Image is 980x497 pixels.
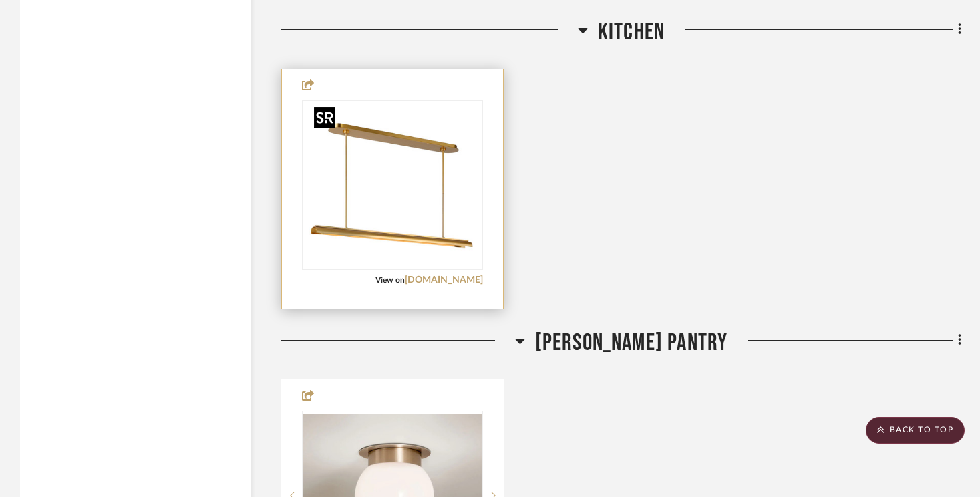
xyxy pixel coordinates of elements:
[303,101,482,269] div: 0
[405,275,483,285] a: [DOMAIN_NAME]
[535,329,728,357] span: [PERSON_NAME] Pantry
[598,18,665,47] span: Kitchen
[309,102,476,269] img: Carson One Light Linear Chandelier
[375,276,405,284] span: View on
[866,417,965,444] scroll-to-top-button: BACK TO TOP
